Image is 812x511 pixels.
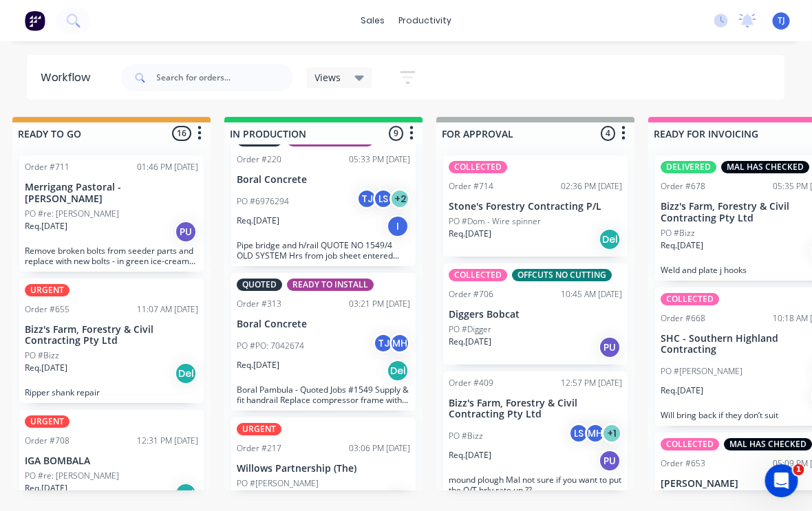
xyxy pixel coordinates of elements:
div: 02:36 PM [DATE] [562,180,623,193]
div: MAL HAS CHECKED [722,161,810,173]
div: DELIVERED [661,161,717,173]
div: + 2 [390,188,411,209]
p: Req. [DATE] [237,490,280,502]
p: Req. [DATE] [449,449,492,461]
div: 12:57 PM [DATE] [562,377,623,389]
div: URGENTOrder #65511:07 AM [DATE]Bizz's Farm, Forestry & Civil Contracting Pty LtdPO #BizzReq.[DATE... [20,279,204,404]
div: Order #71101:46 PM [DATE]Merrigang Pastoral - [PERSON_NAME]PO #re: [PERSON_NAME]Req.[DATE]PURemov... [20,155,204,272]
div: 11:07 AM [DATE] [138,303,199,316]
div: MH [586,423,606,444]
div: Order #678 [661,180,706,193]
p: Req. [DATE] [449,228,492,240]
div: Order #409 [449,377,494,389]
div: 03:06 PM [DATE] [350,442,411,455]
div: Order #220 [237,153,282,166]
p: PO #Dom - Wire spinner [449,215,542,228]
div: OFFCUTS NO CUTTING [513,269,612,281]
span: Views [315,70,341,85]
p: Diggers Bobcat [449,309,623,320]
p: PO #re: [PERSON_NAME] [25,208,120,220]
p: Bizz's Farm, Forestry & Civil Contracting Pty Ltd [449,398,623,421]
div: QUOTEDREADY TO INSTALLOrder #31303:21 PM [DATE]Boral ConcretePO #PO: 7042674TJMHReq.[DATE]DelBora... [232,273,416,411]
div: COLLECTEDOFFCUTS NO CUTTINGOrder #70610:45 AM [DATE]Diggers BobcatPO #DiggerReq.[DATE]PU [444,263,628,365]
div: Order #217 [237,442,282,455]
p: PO #PO: 7042674 [237,340,305,352]
div: QUOTED [237,279,283,291]
div: Del [175,362,197,384]
div: PU [599,336,621,358]
input: Search for orders... [157,64,293,91]
p: Stone's Forestry Contracting P/L [449,201,623,213]
p: PO #[PERSON_NAME] [237,477,319,490]
div: COLLECTED [661,293,720,305]
div: Order #40912:57 PM [DATE]Bizz's Farm, Forestry & Civil Contracting Pty LtdPO #BizzLSMH+1Req.[DATE... [444,371,628,501]
div: sales [354,10,392,31]
div: Del [175,483,197,505]
p: Pipe bridge and h/rail QUOTE NO 1549/4 OLD SYSTEM Hrs from job sheet entered manually but not mat... [237,240,411,261]
div: COLLECTEDOrder #71402:36 PM [DATE]Stone's Forestry Contracting P/LPO #Dom - Wire spinnerReq.[DATE... [444,155,628,257]
div: Order #653 [661,457,706,470]
p: Req. [DATE] [237,215,280,227]
div: Order #668 [661,312,706,325]
div: Order #714 [449,180,494,193]
div: LS [374,188,394,209]
div: Del [387,360,409,382]
div: Workflow [41,69,98,86]
p: Req. [DATE] [449,336,492,348]
div: URGENT [25,284,70,296]
p: Merrigang Pastoral - [PERSON_NAME] [25,182,199,205]
p: Ripper shank repair [25,387,199,398]
p: mound plough Mal not sure if you want to put the O/T hrly rate up ?? [449,475,623,495]
p: Bizz's Farm, Forestry & Civil Contracting Pty Ltd [25,324,199,347]
div: 03:21 PM [DATE] [350,298,411,310]
div: 05:33 PM [DATE] [350,153,411,166]
p: Req. [DATE] [661,239,704,252]
div: I [387,215,409,237]
p: Req. [DATE] [661,384,704,397]
p: Boral Concrete [237,174,411,186]
div: LS [569,423,590,444]
div: READY TO INSTALL [288,279,374,291]
div: PU [599,450,621,472]
span: TJ [778,14,785,27]
p: Willows Partnership (The) [237,463,411,475]
p: Req. [DATE] [237,359,280,371]
div: productivity [392,10,458,31]
p: IGA BOMBALA [25,455,199,467]
p: Remove broken bolts from seeder parts and replace with new bolts - in green ice-cream container o... [25,246,199,266]
div: Order #655 [25,303,70,316]
span: 1 [793,464,804,475]
div: Order #313 [237,298,282,310]
p: Req. [DATE] [25,362,68,374]
div: MH [390,333,411,354]
p: Boral Pambula - Quoted Jobs #1549 Supply & fit handrail Replace compressor frame with hinged mesh... [237,384,411,405]
div: PU [175,221,197,243]
div: TJ [374,333,394,354]
p: PO #re: [PERSON_NAME] [25,470,120,482]
p: PO #Digger [449,323,492,336]
div: 01:46 PM [DATE] [138,161,199,173]
div: COLLECTED [661,438,720,450]
div: URGENT [25,415,70,428]
div: Del [599,228,621,250]
p: Req. [DATE] [25,482,68,494]
div: 12:31 PM [DATE] [138,435,199,447]
p: PO #Bizz [25,349,60,362]
div: COLLECTED [449,269,508,281]
div: TJ [357,188,378,209]
p: PO #6976294 [237,195,290,208]
img: Factory [25,10,45,31]
p: PO #Bizz [449,430,484,442]
div: Order #708 [25,435,70,447]
p: PO #[PERSON_NAME] [661,365,743,378]
div: Order #706 [449,288,494,301]
iframe: Intercom live chat [765,464,798,497]
div: COLLECTED [449,161,508,173]
div: 10:45 AM [DATE] [562,288,623,301]
div: + 1 [602,423,623,444]
div: URGENT [237,423,282,435]
div: QUOTEDREADY TO INSTALLOrder #22005:33 PM [DATE]Boral ConcretePO #6976294TJLS+2Req.[DATE]IPipe bri... [232,129,416,266]
p: Boral Concrete [237,318,411,330]
p: Req. [DATE] [25,220,68,232]
div: Order #711 [25,161,70,173]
